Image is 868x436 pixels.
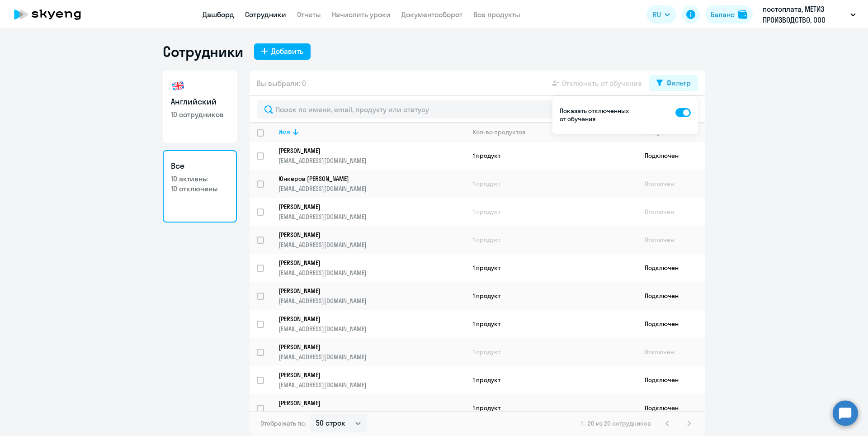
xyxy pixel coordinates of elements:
[278,231,453,239] p: [PERSON_NAME]
[278,147,453,155] p: [PERSON_NAME]
[254,43,311,60] button: Добавить
[666,77,691,88] div: Фильтр
[763,4,847,25] p: постоплата, МЕТИЗ ПРОИЗВОДСТВО, ООО
[163,43,243,61] h1: Сотрудники
[646,5,676,24] button: RU
[278,399,453,407] p: [PERSON_NAME]
[260,419,306,427] span: Отображать по:
[637,226,705,254] td: Отключен
[278,315,453,323] p: [PERSON_NAME]
[637,394,705,422] td: Подключен
[278,147,465,165] a: [PERSON_NAME][EMAIL_ADDRESS][DOMAIN_NAME]
[466,254,637,282] td: 1 продукт
[278,409,465,417] p: [EMAIL_ADDRESS][DOMAIN_NAME]
[257,78,306,89] span: Вы выбрали: 0
[278,371,453,379] p: [PERSON_NAME]
[163,150,237,223] a: Все10 активны10 отключены
[473,128,526,136] div: Кол-во продуктов
[297,10,321,19] a: Отчеты
[278,325,465,333] p: [EMAIL_ADDRESS][DOMAIN_NAME]
[278,156,465,165] p: [EMAIL_ADDRESS][DOMAIN_NAME]
[278,269,465,277] p: [EMAIL_ADDRESS][DOMAIN_NAME]
[171,109,229,119] p: 10 сотрудников
[163,71,237,143] a: Английский10 сотрудников
[637,142,705,170] td: Подключен
[245,10,286,19] a: Сотрудники
[401,10,462,19] a: Документооборот
[637,254,705,282] td: Подключен
[278,371,465,389] a: [PERSON_NAME][EMAIL_ADDRESS][DOMAIN_NAME]
[257,100,698,118] input: Поиск по имени, email, продукту или статусу
[171,160,229,172] h3: Все
[705,5,753,24] button: Балансbalance
[466,282,637,310] td: 1 продукт
[758,4,860,25] button: постоплата, МЕТИЗ ПРОИЗВОДСТВО, ООО
[637,310,705,338] td: Подключен
[278,343,465,361] a: [PERSON_NAME][EMAIL_ADDRESS][DOMAIN_NAME]
[278,315,465,333] a: [PERSON_NAME][EMAIL_ADDRESS][DOMAIN_NAME]
[278,399,465,417] a: [PERSON_NAME][EMAIL_ADDRESS][DOMAIN_NAME]
[637,198,705,226] td: Отключен
[332,10,391,19] a: Начислить уроки
[560,107,631,123] p: Показать отключенных от обучения
[278,241,465,249] p: [EMAIL_ADDRESS][DOMAIN_NAME]
[637,366,705,394] td: Подключен
[278,128,465,136] div: Имя
[581,419,651,427] span: 1 - 20 из 20 сотрудников
[171,174,229,184] p: 10 активны
[466,142,637,170] td: 1 продукт
[466,198,637,226] td: 1 продукт
[278,203,465,221] a: [PERSON_NAME][EMAIL_ADDRESS][DOMAIN_NAME]
[278,175,453,183] p: Юнкеров [PERSON_NAME]
[466,170,637,198] td: 1 продукт
[278,297,465,305] p: [EMAIL_ADDRESS][DOMAIN_NAME]
[645,128,705,136] div: Статус
[203,10,234,19] a: Дашборд
[473,128,637,136] div: Кол-во продуктов
[278,185,465,193] p: [EMAIL_ADDRESS][DOMAIN_NAME]
[278,213,465,221] p: [EMAIL_ADDRESS][DOMAIN_NAME]
[171,79,185,93] img: english
[278,203,453,211] p: [PERSON_NAME]
[171,96,229,108] h3: Английский
[278,381,465,389] p: [EMAIL_ADDRESS][DOMAIN_NAME]
[278,343,453,351] p: [PERSON_NAME]
[649,75,698,91] button: Фильтр
[466,310,637,338] td: 1 продукт
[466,226,637,254] td: 1 продукт
[271,46,303,57] div: Добавить
[637,338,705,366] td: Отключен
[278,259,453,267] p: [PERSON_NAME]
[278,128,290,136] div: Имя
[278,287,465,305] a: [PERSON_NAME][EMAIL_ADDRESS][DOMAIN_NAME]
[738,10,747,19] img: balance
[473,10,520,19] a: Все продукты
[466,338,637,366] td: 1 продукт
[637,282,705,310] td: Подключен
[278,231,465,249] a: [PERSON_NAME][EMAIL_ADDRESS][DOMAIN_NAME]
[466,366,637,394] td: 1 продукт
[278,175,465,193] a: Юнкеров [PERSON_NAME][EMAIL_ADDRESS][DOMAIN_NAME]
[466,394,637,422] td: 1 продукт
[653,9,661,20] span: RU
[278,353,465,361] p: [EMAIL_ADDRESS][DOMAIN_NAME]
[278,259,465,277] a: [PERSON_NAME][EMAIL_ADDRESS][DOMAIN_NAME]
[278,287,453,295] p: [PERSON_NAME]
[711,9,735,20] div: Баланс
[171,184,229,194] p: 10 отключены
[637,170,705,198] td: Отключен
